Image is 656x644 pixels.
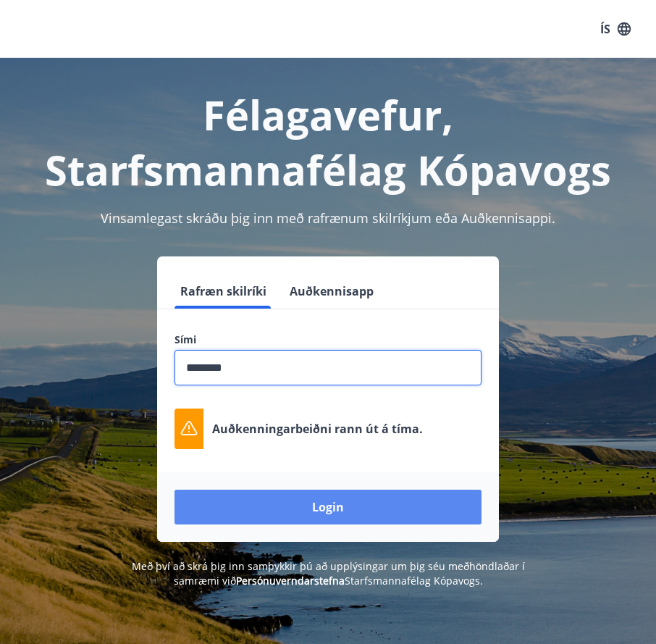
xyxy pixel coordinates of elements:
[236,574,345,587] a: Persónuverndarstefna
[284,274,379,309] button: Auðkennisapp
[174,333,482,347] label: Sími
[174,490,482,524] button: Login
[212,421,423,437] p: Auðkenningarbeiðni rann út á tíma.
[17,87,639,197] h1: Félagavefur, Starfsmannafélag Kópavogs
[101,209,555,227] span: Vinsamlegast skráðu þig inn með rafrænum skilríkjum eða Auðkennisappi.
[132,559,525,587] span: Með því að skrá þig inn samþykkir þú að upplýsingar um þig séu meðhöndlaðar í samræmi við Starfsm...
[592,16,639,42] button: ÍS
[174,274,272,309] button: Rafræn skilríki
